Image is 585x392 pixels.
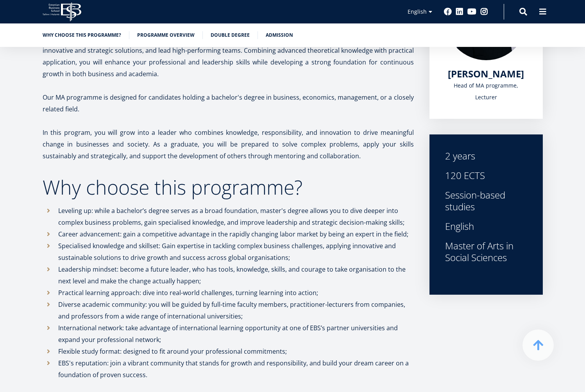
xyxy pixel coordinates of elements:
[43,177,414,197] h2: Why choose this programme?
[445,220,527,232] div: English
[43,91,414,115] p: Our MA programme is designed for candidates holding a bachelor's degree in business, economics, m...
[445,170,527,181] div: 120 ECTS
[58,322,414,345] p: International network: take advantage of international learning opportunity at one of EBS’s partn...
[58,287,414,299] p: Practical learning approach: dive into real-world challenges, turning learning into action;
[137,31,195,39] a: Programme overview
[445,150,527,162] div: 2 years
[58,263,414,287] p: Leadership mindset: become a future leader, who has tools, knowledge, skills, and courage to take...
[266,31,293,39] a: Admission
[43,23,414,78] span: Elevate your career with an EBS master's degree, designed to prepare ambitious individuals for le...
[448,68,524,80] a: [PERSON_NAME]
[58,228,414,240] p: Career advancement: gain a competitive advantage in the rapidly changing labor market by being an...
[480,8,488,16] a: Instagram
[43,127,414,162] p: In this program, you will grow into a leader who combines knowledge, responsibility, and innovati...
[448,67,524,80] span: [PERSON_NAME]
[58,299,414,322] p: Diverse academic community: you will be guided by full-time faculty members, practitioner-lecture...
[467,8,476,16] a: Youtube
[43,31,121,39] a: Why choose this programme?
[445,80,527,103] div: Head of MA programme, Lecturer
[444,8,452,16] a: Facebook
[445,240,527,263] div: Master of Arts in Social Sciences
[445,189,527,213] div: Session-based studies
[186,0,211,7] span: Last Name
[2,109,7,114] input: MA in International Management
[211,31,250,39] a: Double Degree
[456,8,463,16] a: Linkedin
[58,345,414,357] p: Flexible study format: designed to fit around your professional commitments;
[9,108,86,115] span: MA in International Management
[58,240,414,263] p: Specialised knowledge and skillset: Gain expertise in tackling complex business challenges, apply...
[58,205,414,228] p: Leveling up: while a bachelor’s degree serves as a broad foundation, master's degree allows you t...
